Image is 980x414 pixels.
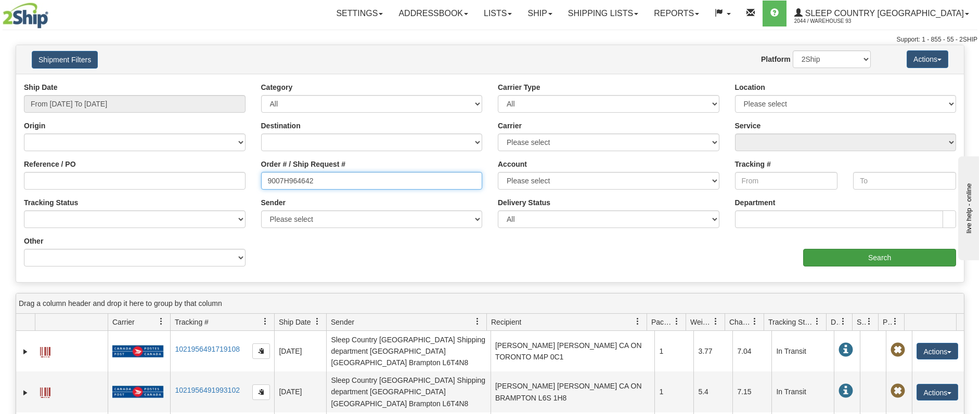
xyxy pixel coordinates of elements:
[152,313,170,330] a: Carrier filter column settings
[175,345,240,353] a: 1021956491719108
[491,371,655,412] td: [PERSON_NAME] [PERSON_NAME] CA ON BRAMPTON L6S 1H8
[326,331,491,371] td: Sleep Country [GEOGRAPHIC_DATA] Shipping department [GEOGRAPHIC_DATA] [GEOGRAPHIC_DATA] Brampton ...
[771,331,834,371] td: In Transit
[520,1,560,26] a: Ship
[654,371,693,412] td: 1
[853,172,956,190] input: To
[735,172,838,190] input: From
[112,385,163,398] img: 20 - Canada Post
[261,121,301,131] label: Destination
[3,35,977,44] div: Support: 1 - 855 - 55 - 2SHIP
[693,371,732,412] td: 5.4
[907,50,948,68] button: Actions
[391,1,476,26] a: Addressbook
[831,317,840,327] span: Delivery Status
[668,313,686,330] a: Packages filter column settings
[768,317,814,327] span: Tracking Status
[308,313,326,330] a: Ship Date filter column settings
[498,197,550,208] label: Delivery Status
[40,342,50,359] a: Label
[803,9,964,18] span: Sleep Country [GEOGRAPHIC_DATA]
[891,343,905,357] span: Pickup Not Assigned
[917,343,958,359] button: Actions
[498,159,527,169] label: Account
[491,331,655,371] td: [PERSON_NAME] [PERSON_NAME] CA ON TORONTO M4P 0C1
[735,82,765,92] label: Location
[326,371,491,412] td: Sleep Country [GEOGRAPHIC_DATA] Shipping department [GEOGRAPHIC_DATA] [GEOGRAPHIC_DATA] Brampton ...
[24,159,76,169] label: Reference / PO
[735,121,761,131] label: Service
[274,331,326,371] td: [DATE]
[808,313,826,330] a: Tracking Status filter column settings
[654,331,693,371] td: 1
[112,345,163,358] img: 20 - Canada Post
[690,317,712,327] span: Weight
[857,317,866,327] span: Shipment Issues
[40,383,50,399] a: Label
[469,313,486,330] a: Sender filter column settings
[20,388,31,398] a: Expand
[331,317,354,327] span: Sender
[886,313,904,330] a: Pickup Status filter column settings
[732,331,771,371] td: 7.04
[261,159,346,169] label: Order # / Ship Request #
[175,317,209,327] span: Tracking #
[732,371,771,412] td: 7.15
[24,121,45,131] label: Origin
[328,1,391,26] a: Settings
[24,197,78,208] label: Tracking Status
[794,16,872,26] span: 2044 / Warehouse 93
[498,121,522,131] label: Carrier
[839,384,853,398] span: In Transit
[891,384,905,398] span: Pickup Not Assigned
[32,51,98,69] button: Shipment Filters
[746,313,764,330] a: Charge filter column settings
[279,317,311,327] span: Ship Date
[256,313,274,330] a: Tracking # filter column settings
[761,54,791,64] label: Platform
[252,384,270,400] button: Copy to clipboard
[917,384,958,400] button: Actions
[498,82,540,92] label: Carrier Type
[735,197,776,208] label: Department
[729,317,751,327] span: Charge
[707,313,725,330] a: Weight filter column settings
[735,159,771,169] label: Tracking #
[560,1,646,26] a: Shipping lists
[476,1,520,26] a: Lists
[261,197,286,208] label: Sender
[839,343,853,357] span: In Transit
[646,1,707,26] a: Reports
[261,82,293,92] label: Category
[629,313,647,330] a: Recipient filter column settings
[274,371,326,412] td: [DATE]
[24,82,58,92] label: Ship Date
[803,249,956,266] input: Search
[20,346,31,357] a: Expand
[24,236,43,246] label: Other
[8,9,96,17] div: live help - online
[16,293,964,314] div: grid grouping header
[252,343,270,359] button: Copy to clipboard
[693,331,732,371] td: 3.77
[860,313,878,330] a: Shipment Issues filter column settings
[175,386,240,394] a: 1021956491993102
[651,317,673,327] span: Packages
[786,1,977,26] a: Sleep Country [GEOGRAPHIC_DATA] 2044 / Warehouse 93
[834,313,852,330] a: Delivery Status filter column settings
[956,154,979,260] iframe: chat widget
[3,3,48,29] img: logo2044.jpg
[112,317,135,327] span: Carrier
[491,317,521,327] span: Recipient
[883,317,892,327] span: Pickup Status
[771,371,834,412] td: In Transit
